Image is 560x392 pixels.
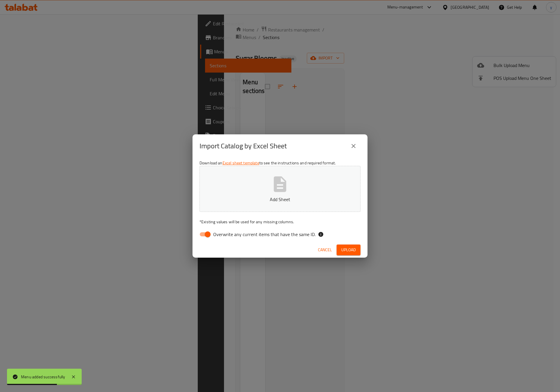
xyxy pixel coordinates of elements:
[21,374,65,380] div: Menu added successfully
[199,166,360,212] button: Add Sheet
[316,245,334,255] button: Cancel
[337,245,360,255] button: Upload
[346,139,360,153] button: close
[213,231,316,238] span: Overwrite any current items that have the same ID.
[341,246,356,254] span: Upload
[199,141,287,151] h2: Import Catalog by Excel Sheet
[223,159,259,167] a: Excel sheet template
[318,246,332,254] span: Cancel
[199,219,360,225] p: Existing values will be used for any missing columns.
[192,158,367,242] div: Download an to see the instructions and required format.
[318,231,324,237] svg: If the overwrite option isn't selected, then the items that match an existing ID will be ignored ...
[209,196,351,203] p: Add Sheet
